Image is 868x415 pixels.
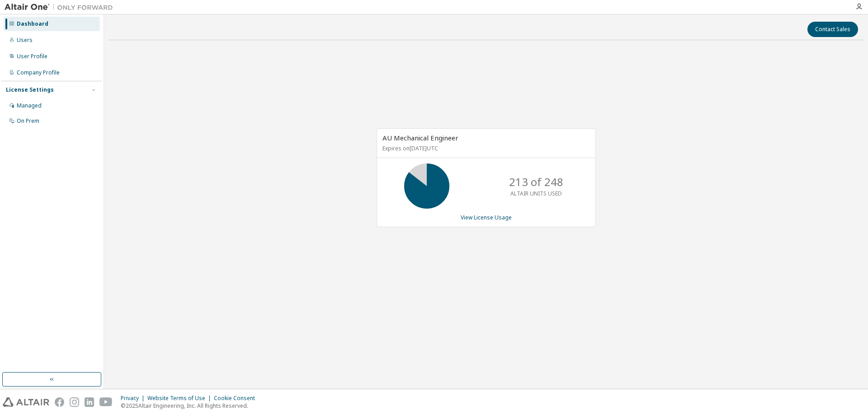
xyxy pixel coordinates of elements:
img: instagram.svg [70,397,79,407]
div: User Profile [17,53,47,60]
div: Users [17,37,33,44]
p: 213 of 248 [509,174,563,190]
img: altair_logo.svg [3,397,49,407]
div: Website Terms of Use [147,395,214,402]
span: AU Mechanical Engineer [382,133,458,142]
p: © 2025 Altair Engineering, Inc. All Rights Reserved. [121,402,260,410]
div: Privacy [121,395,147,402]
div: Dashboard [17,20,48,28]
img: linkedin.svg [85,397,94,407]
img: Altair One [5,3,118,12]
a: View License Usage [461,214,512,221]
p: ALTAIR UNITS USED [510,190,562,197]
button: Contact Sales [807,22,858,37]
div: License Settings [6,86,54,93]
div: Company Profile [17,69,60,76]
img: youtube.svg [99,397,113,407]
div: Cookie Consent [214,395,260,402]
div: On Prem [17,117,39,125]
div: Managed [17,102,42,109]
img: facebook.svg [55,397,64,407]
p: Expires on [DATE] UTC [382,145,588,152]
